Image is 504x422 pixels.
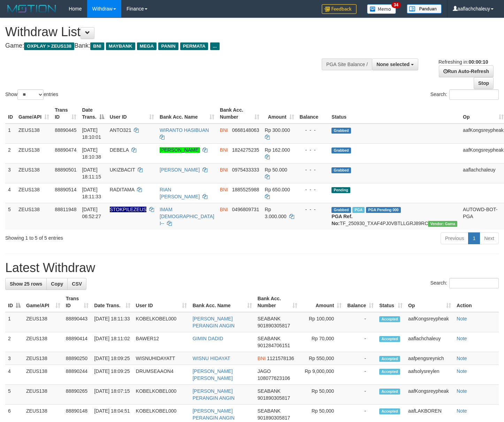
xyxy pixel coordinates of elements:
span: CSV [72,281,82,287]
td: 5 [5,385,23,405]
div: - - - [300,206,326,213]
td: BAWER12 [133,332,190,352]
td: - [344,332,376,352]
td: 88890244 [63,365,91,385]
td: - [344,385,376,405]
td: [DATE] 18:09:25 [91,352,133,365]
td: ZEUS138 [16,163,52,183]
h1: Latest Withdraw [5,261,499,275]
th: Bank Acc. Name: activate to sort column ascending [157,104,217,124]
span: 88890501 [55,167,76,173]
span: Grabbed [331,167,351,173]
td: ZEUS138 [23,385,63,405]
td: aafKongsreypheak [405,312,454,332]
div: - - - [300,186,326,193]
a: IMAM [DEMOGRAPHIC_DATA] I-- [160,207,214,226]
a: Note [457,356,467,361]
span: None selected [376,62,410,67]
span: Accepted [379,356,400,362]
div: - - - [300,127,326,134]
td: ZEUS138 [16,143,52,163]
span: Grabbed [331,207,351,213]
td: ZEUS138 [16,203,52,230]
a: Stop [474,77,494,89]
a: Note [457,368,467,374]
span: Copy 1121578136 to clipboard [267,356,294,361]
button: None selected [372,58,418,70]
span: Accepted [379,336,400,342]
span: Copy 1824275235 to clipboard [232,147,259,153]
td: 2 [5,143,16,163]
td: ZEUS138 [16,124,52,144]
a: Next [480,232,499,244]
td: aafKongsreypheak [405,385,454,405]
th: Status: activate to sort column ascending [376,292,405,312]
td: Rp 9,000,000 [300,365,345,385]
span: Nama rekening ada tanda titik/strip, harap diedit [110,207,147,212]
a: Note [457,388,467,394]
span: Copy 1885525988 to clipboard [232,187,259,192]
span: ANTO321 [110,127,131,133]
input: Search: [449,278,499,288]
span: MAYBANK [106,42,135,50]
th: Op: activate to sort column ascending [405,292,454,312]
span: Copy 901284706151 to clipboard [258,343,290,348]
td: [DATE] 18:07:15 [91,385,133,405]
td: 88890443 [63,312,91,332]
span: Copy 901890305817 to clipboard [258,323,290,328]
a: [PERSON_NAME] PERANGIN ANGIN [192,388,235,401]
div: - - - [300,166,326,173]
label: Search: [430,89,499,100]
span: [DATE] 06:52:27 [82,207,101,219]
span: BNI [258,356,266,361]
img: panduan.png [407,4,442,14]
th: Status [329,104,460,124]
a: [PERSON_NAME] PERANGIN ANGIN [192,408,235,421]
td: DRUMSEAAON4 [133,365,190,385]
td: [DATE] 18:11:33 [91,312,133,332]
a: [PERSON_NAME] PERANGIN ANGIN [192,316,235,328]
span: Accepted [379,369,400,375]
span: BNI [220,147,228,153]
h4: Game: Bank: [5,42,329,49]
a: [PERSON_NAME] [160,167,200,173]
th: Trans ID: activate to sort column ascending [52,104,79,124]
span: SEABANK [258,316,281,321]
th: Amount: activate to sort column ascending [300,292,345,312]
span: BNI [220,207,228,212]
span: Grabbed [331,148,351,153]
a: RIAN [PERSON_NAME] [160,187,200,199]
td: Rp 550,000 [300,352,345,365]
span: Rp 162.000 [265,147,290,153]
span: JAGO [258,368,271,374]
td: 1 [5,312,23,332]
div: PGA Site Balance / [322,58,372,70]
th: Bank Acc. Number: activate to sort column ascending [217,104,262,124]
span: Accepted [379,389,400,395]
th: User ID: activate to sort column ascending [107,104,157,124]
div: Showing 1 to 5 of 5 entries [5,232,205,241]
label: Show entries [5,89,58,100]
th: Trans ID: activate to sort column ascending [63,292,91,312]
span: OXPLAY > ZEUS138 [24,42,74,50]
b: PGA Ref. No: [331,214,352,226]
a: Show 25 rows [5,278,47,290]
h1: Withdraw List [5,25,329,39]
td: ZEUS138 [23,332,63,352]
span: Grabbed [331,128,351,134]
input: Search: [449,89,499,100]
td: - [344,352,376,365]
td: [DATE] 18:11:02 [91,332,133,352]
td: [DATE] 18:09:25 [91,365,133,385]
td: KOBELKOBEL000 [133,385,190,405]
a: Note [457,408,467,414]
img: Feedback.jpg [322,4,357,14]
span: Rp 3.000.000 [265,207,287,219]
th: Date Trans.: activate to sort column ascending [91,292,133,312]
span: Refreshing in: [438,59,488,65]
th: ID [5,104,16,124]
strong: 00:00:10 [468,59,488,65]
a: Note [457,336,467,341]
td: 5 [5,203,16,230]
td: 88890250 [63,352,91,365]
